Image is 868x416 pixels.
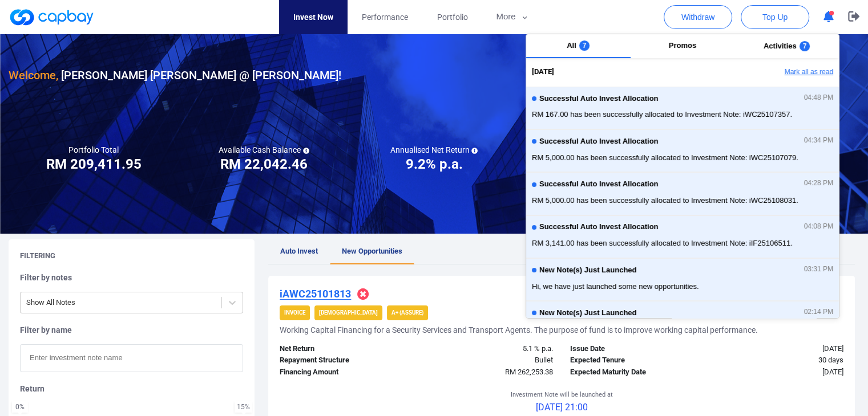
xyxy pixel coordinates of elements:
span: RM 167.00 has been successfully allocated to Investment Note: iWC25107357. [532,109,833,120]
button: Successful Auto Invest Allocation04:34 PMRM 5,000.00 has been successfully allocated to Investmen... [526,129,839,172]
div: [DATE] [707,366,852,378]
button: New Note(s) Just Launched03:31 PMHi, we have just launched some new opportunities. [526,258,839,301]
h5: Filtering [20,251,55,261]
input: Enter investment note name [20,344,243,372]
strong: [DEMOGRAPHIC_DATA] [319,309,378,316]
h3: [PERSON_NAME] [PERSON_NAME] @ [PERSON_NAME] ! [9,66,341,84]
button: Successful Auto Invest Allocation04:28 PMRM 5,000.00 has been successfully allocated to Investmen... [526,172,839,215]
strong: Invoice [284,309,305,316]
button: Successful Auto Invest Allocation04:08 PMRM 3,141.00 has been successfully allocated to Investmen... [526,215,839,258]
h3: 9.2% p.a. [405,155,462,173]
strong: A+ (Assure) [391,309,423,316]
span: Activities [764,42,797,50]
span: Successful Auto Invest Allocation [539,223,659,231]
button: Promos [631,34,735,58]
div: Net Return [271,343,416,355]
span: RM 3,141.00 has been successfully allocated to Investment Note: iIF25106511. [532,238,833,249]
span: Successful Auto Invest Allocation [539,137,659,146]
span: RM 5,000.00 has been successfully allocated to Investment Note: iWC25107079. [532,152,833,164]
button: Withdraw [664,5,732,29]
span: RM 262,253.38 [505,368,553,376]
span: 7 [579,40,590,51]
span: 7 [800,41,810,51]
span: 04:28 PM [804,180,833,187]
div: Expected Tenure [562,354,706,366]
span: Successful Auto Invest Allocation [539,95,659,103]
span: Portfolio [437,11,467,23]
span: New Note(s) Just Launched [539,266,636,275]
button: Successful Auto Invest Allocation04:48 PMRM 167.00 has been successfully allocated to Investment ... [526,87,839,129]
h5: Filter by notes [20,272,243,283]
h5: Return [20,384,243,394]
div: Expected Maturity Date [562,366,706,378]
h3: RM 209,411.95 [46,155,142,173]
span: Performance [362,11,408,23]
p: [DATE] 21:00 [511,400,613,415]
button: Mark all as read [716,63,839,82]
button: All7 [526,34,631,58]
span: [DATE] [532,66,554,78]
span: 04:08 PM [804,223,833,231]
span: 04:48 PM [804,94,833,102]
span: Hi, we have just launched some new opportunities. [532,281,833,292]
p: Investment Note will be launched at [511,390,613,400]
button: New Note(s) Just Launched02:14 PMHi, we have just launched some new opportunities. [526,301,839,344]
h5: Working Capital Financing for a Security Services and Transport Agents. The purpose of fund is to... [280,325,758,335]
button: Activities7 [734,34,839,58]
div: 30 days [707,354,852,366]
div: [DATE] [707,343,852,355]
div: 15 % [237,403,250,410]
span: RM 5,000.00 has been successfully allocated to Investment Note: iWC25108031. [532,195,833,206]
button: Top Up [741,5,809,29]
span: Successful Auto Invest Allocation [539,180,659,189]
span: 02:14 PM [804,308,833,316]
div: Issue Date [562,343,706,355]
span: Welcome, [9,68,58,82]
div: Financing Amount [271,366,416,378]
u: iAWC25101813 [280,288,351,300]
span: All [567,41,576,50]
div: Bullet [417,354,562,366]
h5: Portfolio Total [68,145,119,155]
span: 03:31 PM [804,266,833,274]
span: 04:34 PM [804,137,833,145]
span: New Note(s) Just Launched [539,309,636,317]
div: Repayment Structure [271,354,416,366]
span: Auto Invest [280,247,318,255]
h5: Filter by name [20,325,243,335]
h5: Available Cash Balance [219,145,309,155]
div: 5.1 % p.a. [417,343,562,355]
div: 0 % [14,403,26,410]
h5: Annualised Net Return [390,145,478,155]
span: New Opportunities [342,247,402,255]
h3: RM 22,042.46 [220,155,308,173]
span: Top Up [762,11,788,23]
span: Promos [669,41,696,50]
